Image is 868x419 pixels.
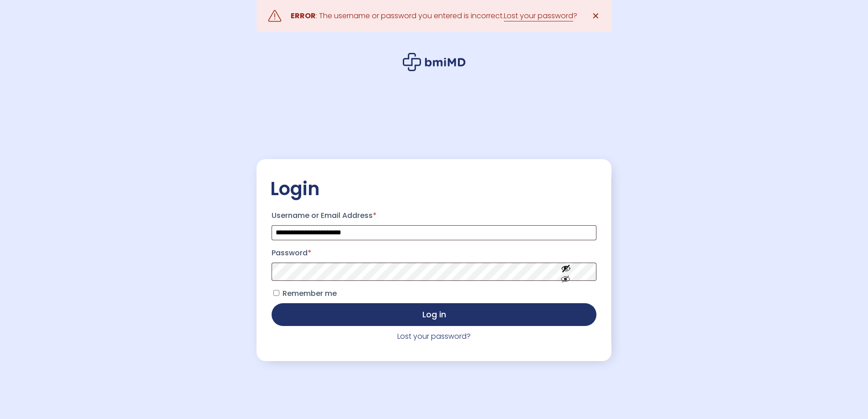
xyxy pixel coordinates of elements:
label: Username or Email Address [272,208,596,223]
strong: ERROR [291,10,316,21]
a: Lost your password [504,10,573,21]
span: ✕ [592,10,600,22]
a: Lost your password? [397,331,471,341]
a: ✕ [586,7,605,25]
input: Remember me [273,290,279,296]
span: Remember me [282,288,337,299]
h2: Login [270,177,598,200]
button: Log in [272,303,596,326]
div: : The username or password you entered is incorrect. ? [291,10,577,22]
label: Password [272,246,596,260]
button: Show password [540,256,591,287]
